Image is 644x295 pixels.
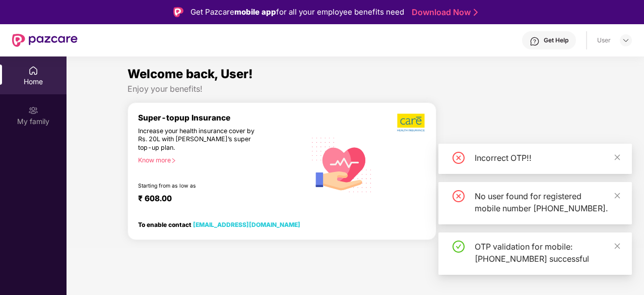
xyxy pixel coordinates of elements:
span: close-circle [453,190,465,202]
img: svg+xml;base64,PHN2ZyBpZD0iSGVscC0zMngzMiIgeG1sbnM9Imh0dHA6Ly93d3cudzMub3JnLzIwMDAvc3ZnIiB3aWR0aD... [530,36,540,46]
span: close [614,154,621,161]
div: Super-topup Insurance [138,113,306,123]
div: ₹ 608.00 [138,194,296,206]
img: svg+xml;base64,PHN2ZyB4bWxucz0iaHR0cDovL3d3dy53My5vcmcvMjAwMC9zdmciIHhtbG5zOnhsaW5rPSJodHRwOi8vd3... [306,128,378,201]
img: b5dec4f62d2307b9de63beb79f102df3.png [397,113,426,132]
a: [EMAIL_ADDRESS][DOMAIN_NAME] [193,221,300,228]
img: svg+xml;base64,PHN2ZyB3aWR0aD0iMjAiIGhlaWdodD0iMjAiIHZpZXdCb3g9IjAgMCAyMCAyMCIgZmlsbD0ibm9uZSIgeG... [28,105,38,115]
img: Stroke [474,7,478,18]
strong: mobile app [234,7,276,17]
span: right [171,158,176,163]
div: To enable contact [138,221,300,228]
span: check-circle [453,241,465,253]
img: New Pazcare Logo [12,34,78,47]
div: Know more [138,156,300,163]
div: Incorrect OTP!! [475,152,620,164]
div: No user found for registered mobile number [PHONE_NUMBER]. [475,190,620,214]
a: Download Now [412,7,475,18]
img: Logo [173,7,183,17]
div: Enjoy your benefits! [127,84,583,94]
span: Welcome back, User! [127,67,253,81]
div: Get Help [544,36,568,44]
div: Increase your health insurance cover by Rs. 20L with [PERSON_NAME]’s super top-up plan. [138,127,263,152]
span: close-circle [453,152,465,164]
span: close [614,192,621,199]
div: OTP validation for mobile: [PHONE_NUMBER] successful [475,241,620,265]
div: Get Pazcare for all your employee benefits need [190,6,404,18]
div: User [597,36,611,44]
img: svg+xml;base64,PHN2ZyBpZD0iSG9tZSIgeG1sbnM9Imh0dHA6Ly93d3cudzMub3JnLzIwMDAvc3ZnIiB3aWR0aD0iMjAiIG... [28,66,38,76]
div: Starting from as low as [138,183,263,190]
img: svg+xml;base64,PHN2ZyBpZD0iRHJvcGRvd24tMzJ4MzIiIHhtbG5zPSJodHRwOi8vd3d3LnczLm9yZy8yMDAwL3N2ZyIgd2... [622,36,630,44]
span: close [614,243,621,250]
